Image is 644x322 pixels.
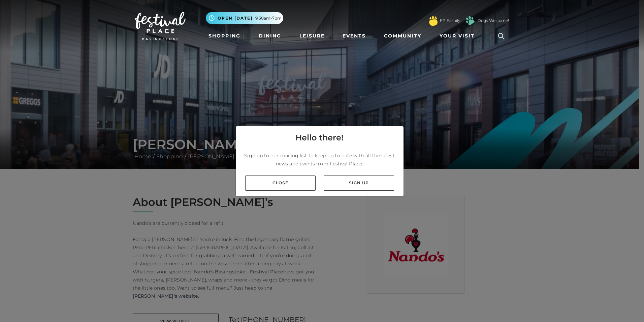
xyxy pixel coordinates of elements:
a: Dining [256,30,284,42]
a: Close [245,176,316,191]
img: Festival Place Logo [135,12,186,40]
a: Leisure [297,30,327,42]
button: Open [DATE] 9.30am-7pm [206,12,283,24]
p: Sign up to our mailing list to keep up to date with all the latest news and events from Festival ... [241,152,398,168]
span: 9.30am-7pm [255,15,282,21]
a: Shopping [206,30,243,42]
a: Events [340,30,368,42]
h4: Hello there! [295,132,344,144]
span: Open [DATE] [218,15,253,21]
a: Dogs Welcome! [478,18,509,24]
span: Your Visit [440,32,475,39]
a: Your Visit [437,30,481,42]
a: FP Family [440,18,460,24]
a: Sign up [324,176,394,191]
a: Community [381,30,424,42]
